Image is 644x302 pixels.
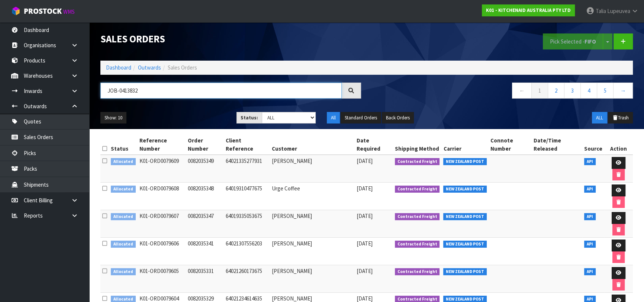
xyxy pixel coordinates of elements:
span: API [584,241,596,248]
a: Outwards [138,64,161,71]
td: [PERSON_NAME] [270,210,355,238]
a: 5 [597,83,614,99]
td: 64019335053675 [224,210,270,238]
span: [DATE] [357,240,373,247]
span: API [584,158,596,166]
th: Shipping Method [393,135,442,155]
span: NEW ZEALAND POST [443,213,487,221]
nav: Page navigation [372,83,633,101]
span: API [584,268,596,276]
td: 0082035348 [186,183,224,210]
span: NEW ZEALAND POST [443,241,487,248]
th: Date/Time Released [532,135,582,155]
td: [PERSON_NAME] [270,238,355,265]
th: Reference Number [138,135,186,155]
td: K01-ORD0079605 [138,265,186,293]
td: [PERSON_NAME] [270,265,355,293]
span: Contracted Freight [395,241,440,248]
td: 64021307556203 [224,238,270,265]
button: Trash [608,112,633,124]
a: 2 [548,83,564,99]
span: [DATE] [357,157,373,164]
span: Allocated [111,241,136,248]
strong: Status: [241,115,258,121]
span: Allocated [111,158,136,166]
th: Action [604,135,633,155]
h1: Sales Orders [100,33,361,44]
button: All [327,112,340,124]
button: Show: 10 [100,112,126,124]
button: ALL [592,112,607,124]
td: 0082035341 [186,238,224,265]
td: K01-ORD0079607 [138,210,186,238]
td: K01-ORD0079609 [138,155,186,183]
span: [DATE] [357,185,373,192]
td: K01-ORD0079608 [138,183,186,210]
span: NEW ZEALAND POST [443,268,487,276]
td: K01-ORD0079606 [138,238,186,265]
span: [DATE] [357,295,373,302]
td: 64021260173675 [224,265,270,293]
span: Allocated [111,268,136,276]
a: 1 [531,83,548,99]
th: Carrier [441,135,489,155]
a: ← [512,83,532,99]
span: Sales Orders [168,64,197,71]
td: [PERSON_NAME] [270,155,355,183]
span: Allocated [111,213,136,221]
button: Back Orders [382,112,414,124]
strong: K01 - KITCHENAID AUSTRALIA PTY LTD [486,7,571,13]
span: Contracted Freight [395,268,440,276]
td: 64021335277931 [224,155,270,183]
span: Contracted Freight [395,158,440,166]
strong: FIFO [585,38,596,45]
span: [DATE] [357,212,373,219]
img: cube-alt.png [11,6,20,16]
span: Contracted Freight [395,186,440,193]
span: NEW ZEALAND POST [443,186,487,193]
a: 4 [580,83,597,99]
a: 3 [564,83,581,99]
th: Client Reference [224,135,270,155]
a: K01 - KITCHENAID AUSTRALIA PTY LTD [482,4,575,16]
span: API [584,213,596,221]
th: Customer [270,135,355,155]
span: Allocated [111,186,136,193]
td: 0082035331 [186,265,224,293]
span: NEW ZEALAND POST [443,158,487,166]
th: Connote Number [489,135,532,155]
span: Talia [596,7,606,15]
th: Source [582,135,604,155]
th: Status [109,135,138,155]
td: 0082035349 [186,155,224,183]
a: Dashboard [106,64,131,71]
span: [DATE] [357,267,373,274]
td: 64019310477675 [224,183,270,210]
span: Lupeuvea [607,7,630,15]
span: API [584,186,596,193]
button: Pick Selected -FIFO [543,33,603,49]
span: Contracted Freight [395,213,440,221]
button: Standard Orders [341,112,381,124]
td: Urge Coffee [270,183,355,210]
span: ProStock [24,6,62,16]
small: WMS [63,8,75,15]
input: Search sales orders [100,83,342,99]
th: Date Required [355,135,393,155]
a: → [613,83,633,99]
th: Order Number [186,135,224,155]
td: 0082035347 [186,210,224,238]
